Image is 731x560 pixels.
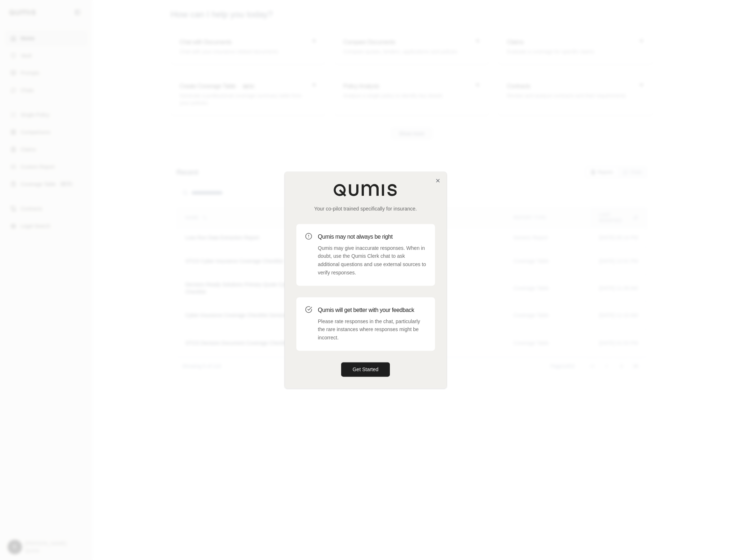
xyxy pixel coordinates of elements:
[318,306,426,314] h3: Qumis will get better with your feedback
[341,362,390,377] button: Get Started
[318,233,426,241] h3: Qumis may not always be right
[318,244,426,277] p: Qumis may give inaccurate responses. When in doubt, use the Qumis Clerk chat to ask additional qu...
[333,183,398,196] img: Qumis Logo
[318,317,426,342] p: Please rate responses in the chat, particularly the rare instances where responses might be incor...
[296,205,435,212] p: Your co-pilot trained specifically for insurance.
